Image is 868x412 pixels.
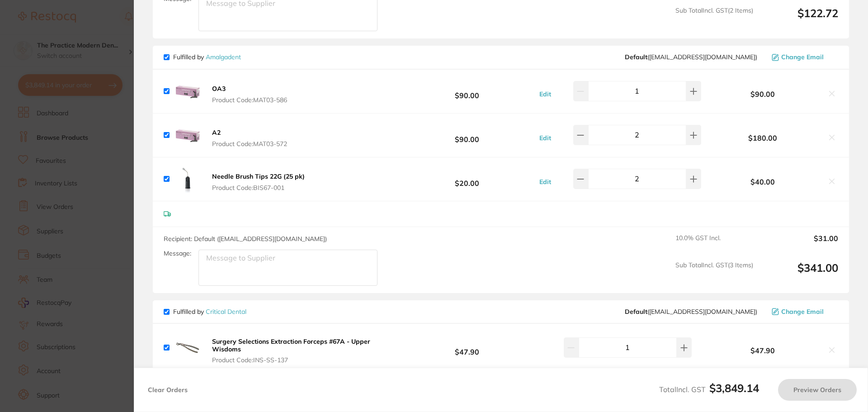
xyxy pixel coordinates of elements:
[173,308,246,315] p: Fulfilled by
[212,184,305,191] span: Product Code: BIS67-001
[212,172,305,180] b: Needle Brush Tips 22G (25 pk)
[173,333,202,362] img: dzlpYXUybA
[703,134,822,142] b: $180.00
[145,379,190,401] button: Clear Orders
[675,261,753,286] span: Sub Total Incl. GST ( 3 Items)
[209,172,307,191] button: Needle Brush Tips 22G (25 pk) Product Code:BIS67-001
[675,234,753,254] span: 10.0 % GST Incl.
[209,337,400,364] button: Surgery Selections Extraction Forceps #67A - Upper Wisdoms Product Code:INS-SS-137
[675,7,753,32] span: Sub Total Incl. GST ( 2 Items)
[537,178,554,186] button: Edit
[760,234,838,254] output: $31.00
[400,339,534,356] b: $47.90
[400,83,534,99] b: $90.00
[760,261,838,286] output: $341.00
[625,308,757,315] span: info@criticaldental.com.au
[209,128,290,147] button: A2 Product Code:MAT03-572
[769,308,838,316] button: Change Email
[400,127,534,143] b: $90.00
[781,308,824,315] span: Change Email
[703,90,822,98] b: $90.00
[400,170,534,187] b: $20.00
[164,250,191,257] label: Message:
[659,385,759,394] span: Total Incl. GST
[173,165,202,194] img: Z2R1MGx1bw
[625,53,757,61] span: info@amalgadent.com.au
[537,90,554,98] button: Edit
[537,134,554,142] button: Edit
[625,308,647,316] b: Default
[212,96,287,104] span: Product Code: MAT03-586
[173,77,202,106] img: ZW9kMnJmOQ
[164,235,327,243] span: Recipient: Default ( [EMAIL_ADDRESS][DOMAIN_NAME] )
[212,85,226,93] b: OA3
[209,85,290,104] button: OA3 Product Code:MAT03-586
[212,140,287,147] span: Product Code: MAT03-572
[212,356,397,364] span: Product Code: INS-SS-137
[206,53,241,61] a: Amalgadent
[212,128,221,137] b: A2
[703,178,822,186] b: $40.00
[206,308,246,316] a: Critical Dental
[769,53,838,61] button: Change Email
[703,346,822,355] b: $47.90
[760,7,838,32] output: $122.72
[709,381,759,395] b: $3,849.14
[781,53,824,61] span: Change Email
[173,121,202,150] img: azR5MzI0Yg
[212,337,370,353] b: Surgery Selections Extraction Forceps #67A - Upper Wisdoms
[173,53,241,61] p: Fulfilled by
[778,379,857,401] button: Preview Orders
[625,53,647,61] b: Default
